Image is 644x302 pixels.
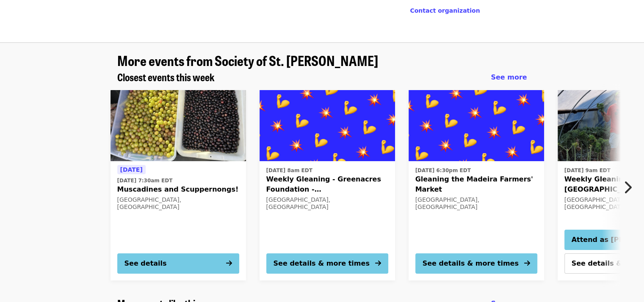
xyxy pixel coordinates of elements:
div: See details & more times [423,258,519,269]
i: arrow-right icon [375,259,381,267]
div: See details [124,258,167,269]
span: [DATE] [120,166,143,173]
time: [DATE] 7:30am EDT [117,177,173,184]
button: Next item [616,176,644,199]
button: See details [117,253,239,274]
button: See details & more times [266,253,388,274]
span: More events from Society of St. [PERSON_NAME] [117,50,378,70]
span: Weekly Gleaning - Greenacres Foundation - [GEOGRAPHIC_DATA] [266,174,388,195]
a: See details for "Gleaning the Madeira Farmers' Market" [409,90,544,280]
div: [GEOGRAPHIC_DATA], [GEOGRAPHIC_DATA] [415,196,537,211]
time: [DATE] 9am EDT [564,167,611,174]
span: See more [491,73,527,81]
img: Gleaning the Madeira Farmers' Market organized by Society of St. Andrew [409,90,544,161]
div: [GEOGRAPHIC_DATA], [GEOGRAPHIC_DATA] [117,196,239,211]
button: See details & more times [415,253,537,274]
span: Muscadines and Scuppernongs! [117,184,239,195]
span: Gleaning the Madeira Farmers' Market [415,174,537,195]
i: arrow-right icon [524,259,530,267]
time: [DATE] 8am EDT [266,167,312,174]
i: arrow-right icon [226,259,232,267]
i: chevron-right icon [623,179,632,195]
div: See details & more times [274,258,370,269]
div: [GEOGRAPHIC_DATA], [GEOGRAPHIC_DATA] [266,196,388,211]
a: See details for "Weekly Gleaning - Greenacres Foundation - Indian Hill" [260,90,395,280]
a: Closest events this week [117,71,215,83]
a: Contact organization [410,7,480,14]
a: See details for "Muscadines and Scuppernongs!" [111,90,246,280]
span: Closest events this week [117,69,215,84]
div: Closest events this week [111,71,534,83]
time: [DATE] 6:30pm EDT [415,167,471,174]
img: Muscadines and Scuppernongs! organized by Society of St. Andrew [111,90,246,161]
img: Weekly Gleaning - Greenacres Foundation - Indian Hill organized by Society of St. Andrew [260,90,395,161]
a: See more [491,72,527,82]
